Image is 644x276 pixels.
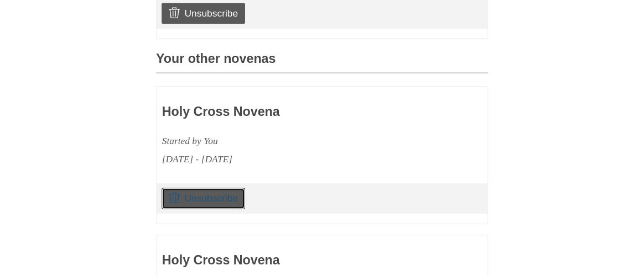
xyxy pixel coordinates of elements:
a: Unsubscribe [162,188,245,209]
div: [DATE] - [DATE] [162,150,418,168]
a: Unsubscribe [162,3,245,24]
h3: Your other novenas [156,52,488,73]
h3: Holy Cross Novena [162,105,418,119]
h3: Holy Cross Novena [162,253,418,268]
div: Started by You [162,132,418,150]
